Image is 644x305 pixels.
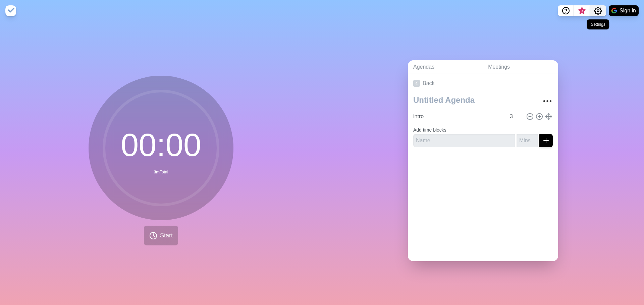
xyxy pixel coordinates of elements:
input: Name [413,134,515,147]
button: Help [558,5,574,16]
button: More [541,94,554,108]
input: Mins [507,110,523,123]
a: Agendas [408,60,483,74]
input: Mins [517,134,538,147]
button: Start [144,226,178,245]
a: Back [408,74,558,93]
img: google logo [611,8,617,13]
span: 3 [579,8,585,14]
input: Name [411,110,506,123]
button: What’s new [574,5,590,16]
button: Settings [590,5,606,16]
span: Start [160,231,173,240]
label: Add time blocks [413,127,446,133]
a: Meetings [483,60,558,74]
button: Sign in [609,5,639,16]
img: timeblocks logo [5,5,16,16]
